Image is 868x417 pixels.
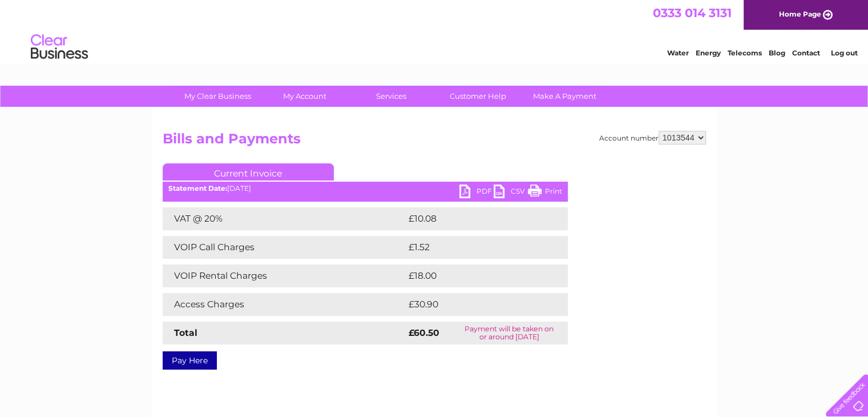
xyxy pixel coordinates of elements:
td: VOIP Call Charges [163,236,406,259]
a: 0333 014 3131 [653,6,732,20]
a: Log out [830,49,857,57]
a: PDF [459,185,494,201]
td: £30.90 [406,293,546,316]
td: £10.08 [406,207,544,230]
a: Water [667,49,689,57]
b: Statement Date: [168,184,227,193]
a: Pay Here [163,351,217,370]
h2: Bills and Payments [163,131,706,153]
strong: £60.50 [409,327,439,338]
div: [DATE] [163,185,568,193]
a: Telecoms [728,49,762,57]
a: Customer Help [431,86,525,107]
td: VAT @ 20% [163,207,406,230]
a: My Clear Business [171,86,265,107]
td: Access Charges [163,293,406,316]
td: Payment will be taken on or around [DATE] [451,322,568,344]
a: Blog [769,49,785,57]
a: Energy [696,49,721,57]
div: Account number [599,131,706,145]
div: Clear Business is a trading name of Verastar Limited (registered in [GEOGRAPHIC_DATA] No. 3667643... [165,6,704,55]
a: Contact [792,49,820,57]
img: logo.png [30,30,88,65]
a: Current Invoice [163,163,334,181]
a: Print [528,185,562,201]
td: £18.00 [406,264,544,287]
td: £1.52 [406,236,539,259]
a: CSV [494,185,528,201]
a: Services [344,86,438,107]
a: Make A Payment [518,86,612,107]
td: VOIP Rental Charges [163,264,406,287]
strong: Total [174,327,197,338]
a: My Account [257,86,352,107]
